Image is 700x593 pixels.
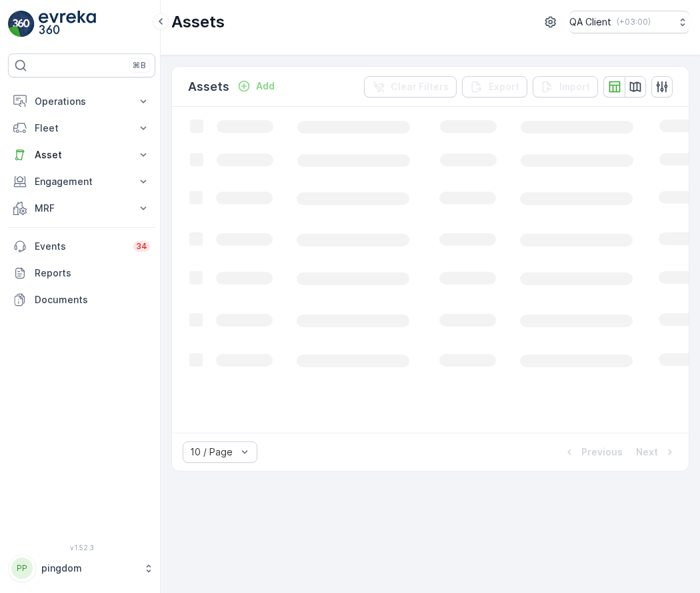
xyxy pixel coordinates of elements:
[8,88,155,115] button: Operations
[35,148,129,162] p: Asset
[133,60,146,71] p: ⌘B
[8,168,155,195] button: Engagement
[35,202,129,215] p: MRF
[559,80,590,93] p: Import
[561,444,624,460] button: Previous
[8,544,155,552] span: v 1.52.3
[462,76,527,97] button: Export
[8,554,155,582] button: PPpingdom
[581,445,623,459] p: Previous
[35,175,129,188] p: Engagement
[617,17,651,27] p: ( +03:00 )
[8,260,155,286] a: Reports
[489,80,519,93] p: Export
[533,76,598,97] button: Import
[569,15,611,29] p: QA Client
[256,79,275,93] p: Add
[8,195,155,222] button: MRF
[636,445,658,459] p: Next
[35,95,129,108] p: Operations
[35,293,150,307] p: Documents
[35,266,150,280] p: Reports
[41,562,137,575] p: pingdom
[635,444,678,460] button: Next
[569,11,689,33] button: QA Client(+03:00)
[8,115,155,142] button: Fleet
[8,142,155,168] button: Asset
[8,286,155,313] a: Documents
[364,76,457,97] button: Clear Filters
[11,558,33,579] div: PP
[232,78,280,94] button: Add
[8,233,155,260] a: Events34
[35,122,129,135] p: Fleet
[39,11,96,37] img: logo_light-DOdMpM7g.png
[136,241,147,252] p: 34
[35,240,125,253] p: Events
[188,77,229,96] p: Assets
[8,11,35,37] img: logo
[171,11,225,33] p: Assets
[391,80,449,93] p: Clear Filters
